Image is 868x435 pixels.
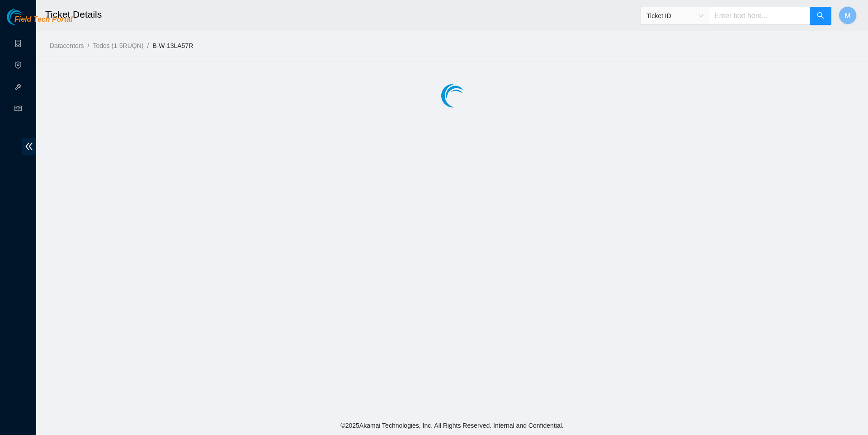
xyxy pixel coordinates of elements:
[147,42,149,49] span: /
[22,138,36,155] span: double-left
[844,10,850,21] span: M
[14,101,22,119] span: read
[152,42,193,49] a: B-W-13LA57R
[7,16,72,28] a: Akamai TechnologiesField Tech Portal
[14,15,72,24] span: Field Tech Portal
[7,9,46,25] img: Akamai Technologies
[36,416,868,435] footer: © 2025 Akamai Technologies, Inc. All Rights Reserved. Internal and Confidential.
[93,42,143,49] a: Todos (1-5RUQN)
[839,6,857,24] button: M
[646,9,703,23] span: Ticket ID
[87,42,89,49] span: /
[810,7,831,25] button: search
[817,12,824,20] span: search
[709,7,810,25] input: Enter text here...
[50,42,84,49] a: Datacenters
